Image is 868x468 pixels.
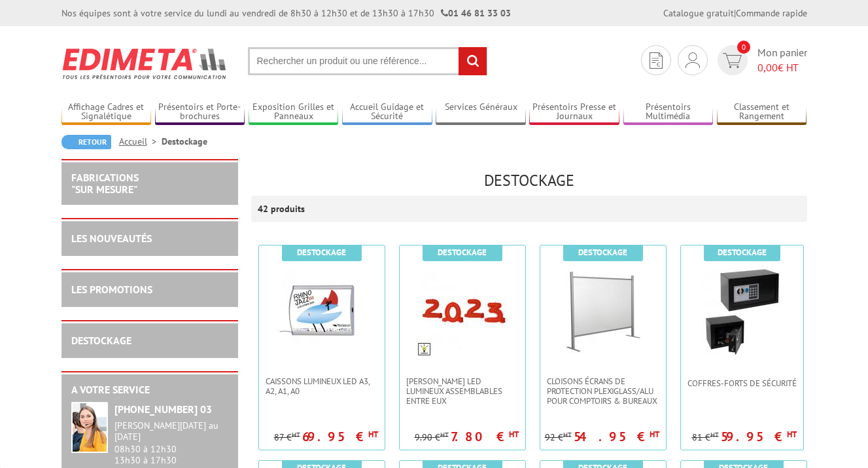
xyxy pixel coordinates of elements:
[723,53,742,68] img: devis rapide
[663,7,807,20] div: |
[415,433,449,442] p: 9.90 €
[623,101,714,123] a: Présentoirs Multimédia
[681,378,803,388] a: Coffres-forts de sécurité
[484,170,574,190] span: Destockage
[441,7,511,19] strong: 01 46 81 33 03
[438,247,487,258] b: Destockage
[342,101,432,123] a: Accueil Guidage et Sécurité
[710,430,719,439] sup: HT
[757,45,807,75] span: Mon panier
[440,430,449,439] sup: HT
[687,378,797,388] span: Coffres-forts de sécurité
[249,101,339,123] a: Exposition Grilles et Panneaux
[302,433,378,441] p: 69.95 €
[650,429,659,440] sup: HT
[451,433,519,441] p: 7.80 €
[736,7,807,19] a: Commande rapide
[509,429,519,440] sup: HT
[61,39,228,88] img: Edimeta
[547,376,659,406] span: Cloisons Écrans de protection Plexiglass/Alu pour comptoirs & Bureaux
[545,433,572,442] p: 92 €
[258,196,307,222] p: 42 produits
[557,265,649,357] img: Cloisons Écrans de protection Plexiglass/Alu pour comptoirs & Bureaux
[368,429,378,440] sup: HT
[61,135,111,149] a: Retour
[578,247,627,258] b: Destockage
[663,7,734,19] a: Catalogue gratuit
[574,433,659,441] p: 54.95 €
[692,433,719,442] p: 81 €
[400,376,525,406] a: [PERSON_NAME] LED lumineux assemblables entre eux
[114,420,228,442] div: [PERSON_NAME][DATE] au [DATE]
[71,384,228,396] h2: A votre service
[718,247,767,258] b: Destockage
[276,265,368,357] img: Caissons lumineux LED A3, A2, A1, A0
[696,265,788,357] img: Coffres-forts de sécurité
[721,433,797,441] p: 59.95 €
[406,376,519,406] span: [PERSON_NAME] LED lumineux assemblables entre eux
[61,101,152,123] a: Affichage Cadres et Signalétique
[71,232,152,245] a: LES NOUVEAUTÉS
[292,430,300,439] sup: HT
[162,135,207,148] li: Destockage
[757,60,807,75] span: € HT
[787,429,797,440] sup: HT
[297,247,346,258] b: Destockage
[114,403,212,416] strong: [PHONE_NUMBER] 03
[563,430,572,439] sup: HT
[155,101,245,123] a: Présentoirs et Porte-brochures
[650,52,663,69] img: devis rapide
[737,41,750,54] span: 0
[248,47,487,75] input: Rechercher un produit ou une référence...
[274,433,300,442] p: 87 €
[686,52,700,68] img: devis rapide
[71,334,131,347] a: DESTOCKAGE
[540,376,666,406] a: Cloisons Écrans de protection Plexiglass/Alu pour comptoirs & Bureaux
[119,135,162,147] a: Accueil
[717,101,807,123] a: Classement et Rangement
[259,376,385,396] a: Caissons lumineux LED A3, A2, A1, A0
[61,7,511,20] div: Nos équipes sont à votre service du lundi au vendredi de 8h30 à 12h30 et de 13h30 à 17h30
[417,265,508,357] img: Chiffres LED lumineux assemblables entre eux
[266,376,378,396] span: Caissons lumineux LED A3, A2, A1, A0
[71,402,108,453] img: widget-service.jpg
[71,283,152,296] a: LES PROMOTIONS
[436,101,526,123] a: Services Généraux
[757,61,778,74] span: 0,00
[114,420,228,465] div: 08h30 à 12h30 13h30 à 17h30
[529,101,619,123] a: Présentoirs Presse et Journaux
[71,171,139,196] a: FABRICATIONS"Sur Mesure"
[459,47,487,75] input: rechercher
[714,45,807,75] a: devis rapide 0 Mon panier 0,00€ HT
